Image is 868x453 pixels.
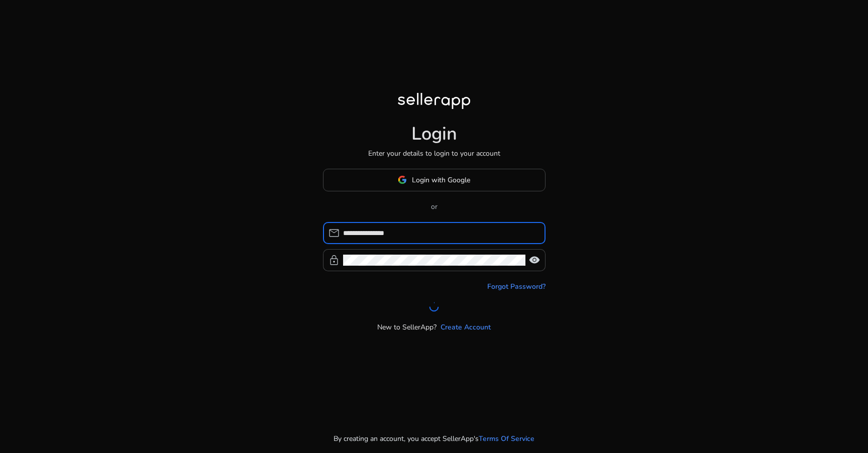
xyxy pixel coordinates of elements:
[377,322,437,332] p: New to SellerApp?
[487,281,546,292] a: Forgot Password?
[412,175,470,185] span: Login with Google
[323,169,546,191] button: Login with Google
[323,201,546,212] p: or
[368,148,500,159] p: Enter your details to login to your account
[479,433,534,444] a: Terms Of Service
[328,227,340,239] span: mail
[441,322,491,332] a: Create Account
[528,254,540,266] span: visibility
[398,175,407,184] img: google-logo.svg
[328,254,340,266] span: lock
[411,123,457,145] h1: Login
